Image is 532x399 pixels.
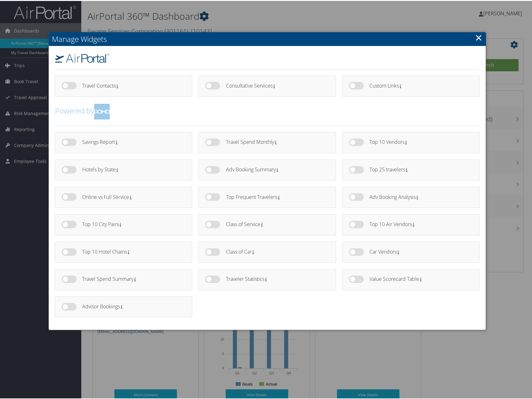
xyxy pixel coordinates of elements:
[82,248,181,254] h4: Top 10 Hotel Chains
[55,53,109,62] img: airportal-logo.png
[82,275,181,281] h4: Travel Spend Summary
[226,166,325,171] h4: Adv Booking Summary
[82,166,181,171] h4: Hotels by State
[226,221,325,226] h4: Class of Service
[369,166,468,171] h4: Top 25 travelers
[82,303,181,308] h4: Advisor Bookings
[82,221,181,226] h4: Top 10 City Pairs
[475,30,482,43] a: Close
[369,248,468,254] h4: Car Vendors
[82,82,181,88] h4: Travel Contacts
[49,31,486,45] h2: Manage Widgets
[226,82,325,88] h4: Consultative Services
[55,103,479,119] h2: Powered by
[369,194,468,199] h4: Adv Booking Analysis
[94,103,110,119] img: domo-logo.png
[369,82,468,88] h4: Custom Links
[369,139,468,144] h4: Top 10 Vendors
[369,275,468,281] h4: Value Scorecard Table
[226,194,325,199] h4: Top Frequent Travelers
[82,139,181,144] h4: Savings Report
[226,275,325,281] h4: Traveler Statistics
[82,194,181,199] h4: Online vs Full Service
[226,139,325,144] h4: Travel Spend Monthly
[226,248,325,254] h4: Class of Car
[369,221,468,226] h4: Top 10 Air Vendors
